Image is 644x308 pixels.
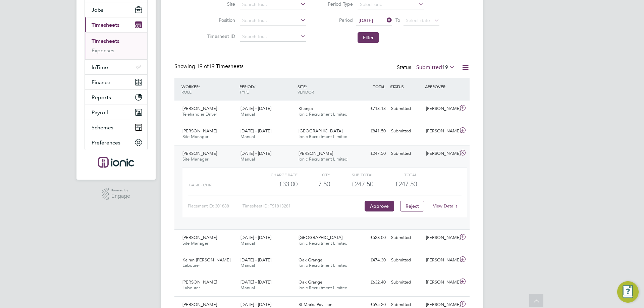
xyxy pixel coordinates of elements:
[85,135,147,150] button: Preferences
[299,279,322,285] span: Oak Grange
[306,84,307,89] span: /
[92,7,103,13] span: Jobs
[299,106,313,111] span: Khanjra
[243,201,363,211] div: Timesheet ID: TS1813281
[240,111,255,117] span: Manual
[365,201,394,211] button: Approve
[298,179,330,190] div: 7.50
[92,47,114,54] a: Expenses
[299,156,347,162] span: Ionic Recruitment Limited
[92,79,110,85] span: Finance
[188,201,243,211] div: Placement ID: 301888
[197,63,244,70] span: 19 Timesheets
[182,134,208,139] span: Site Manager
[254,84,255,89] span: /
[433,203,458,209] a: View Details
[182,240,208,246] span: Site Manager
[240,134,255,139] span: Manual
[189,183,212,187] span: Basic (£/HR)
[388,277,423,288] div: Submitted
[182,128,217,134] span: [PERSON_NAME]
[240,279,271,285] span: [DATE] - [DATE]
[240,32,306,42] input: Search for...
[423,148,458,159] div: [PERSON_NAME]
[400,201,424,211] button: Reject
[354,255,388,266] div: £474.30
[240,262,255,268] span: Manual
[299,302,332,307] span: St Marks Pavillion
[354,277,388,288] div: £632.40
[240,150,271,156] span: [DATE] - [DATE]
[238,80,296,98] div: PERIOD
[299,150,333,156] span: [PERSON_NAME]
[182,302,217,307] span: [PERSON_NAME]
[205,17,235,23] label: Position
[85,32,147,59] div: Timesheets
[423,103,458,114] div: [PERSON_NAME]
[174,63,245,70] div: Showing
[299,128,342,134] span: [GEOGRAPHIC_DATA]
[85,105,147,120] button: Payroll
[299,134,347,139] span: Ionic Recruitment Limited
[92,139,120,146] span: Preferences
[182,262,200,268] span: Labourer
[323,17,353,23] label: Period
[388,255,423,266] div: Submitted
[388,148,423,159] div: Submitted
[92,64,108,70] span: InTime
[299,235,342,240] span: [GEOGRAPHIC_DATA]
[388,80,423,93] div: STATUS
[182,106,217,111] span: [PERSON_NAME]
[85,120,147,135] button: Schemes
[85,60,147,74] button: InTime
[85,75,147,89] button: Finance
[92,124,113,131] span: Schemes
[423,126,458,137] div: [PERSON_NAME]
[240,106,271,111] span: [DATE] - [DATE]
[199,84,200,89] span: /
[354,148,388,159] div: £247.50
[406,17,430,23] span: Select date
[395,180,417,188] span: £247.50
[240,257,271,263] span: [DATE] - [DATE]
[92,38,119,44] a: Timesheets
[354,103,388,114] div: £713.13
[299,111,347,117] span: Ionic Recruitment Limited
[423,80,458,93] div: APPROVER
[298,171,330,179] div: QTY
[240,16,306,25] input: Search for...
[299,257,322,263] span: Oak Grange
[239,89,249,95] span: TYPE
[111,193,130,199] span: Engage
[182,150,217,156] span: [PERSON_NAME]
[182,285,200,291] span: Labourer
[323,1,353,7] label: Period Type
[182,235,217,240] span: [PERSON_NAME]
[240,302,271,307] span: [DATE] - [DATE]
[182,279,217,285] span: [PERSON_NAME]
[388,103,423,114] div: Submitted
[182,111,217,117] span: Telehandler Driver
[330,171,373,179] div: Sub Total
[240,128,271,134] span: [DATE] - [DATE]
[240,285,255,291] span: Manual
[442,64,448,71] span: 19
[111,188,130,193] span: Powered by
[197,63,209,70] span: 19 of
[182,156,208,162] span: Site Manager
[92,109,108,116] span: Payroll
[298,89,314,95] span: VENDOR
[102,188,130,200] a: Powered byEngage
[92,94,111,101] span: Reports
[85,90,147,105] button: Reports
[373,84,385,89] span: TOTAL
[85,2,147,17] button: Jobs
[354,232,388,243] div: £528.00
[240,235,271,240] span: [DATE] - [DATE]
[299,285,347,291] span: Ionic Recruitment Limited
[92,22,119,28] span: Timesheets
[240,156,255,162] span: Manual
[98,157,134,168] img: ionic-logo-retina.png
[358,32,379,43] button: Filter
[416,64,455,71] label: Submitted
